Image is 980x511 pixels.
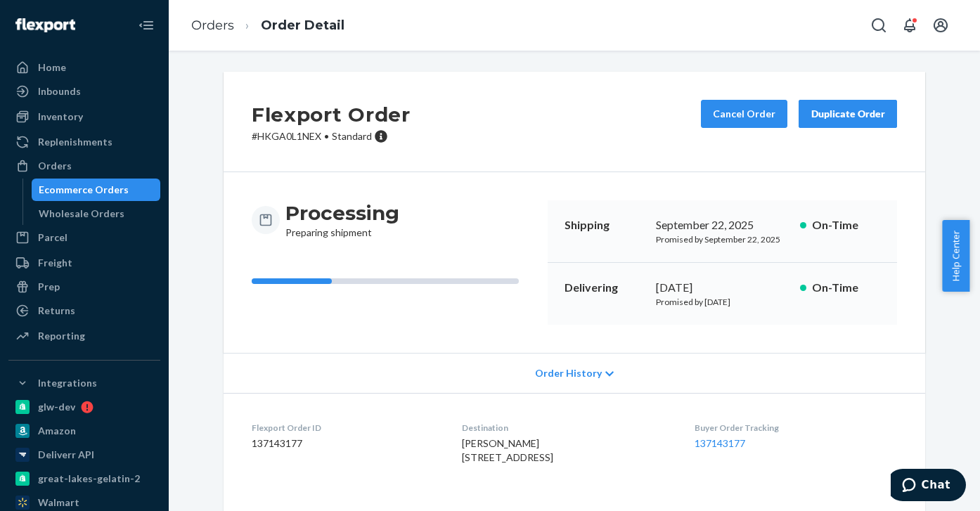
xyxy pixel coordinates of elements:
a: Orders [8,155,160,177]
button: Open Search Box [865,11,893,39]
div: Parcel [38,231,67,245]
a: Inventory [8,105,160,128]
span: Order History [535,366,602,380]
p: Promised by September 22, 2025 [656,233,789,245]
a: Deliverr API [8,444,160,466]
h2: Flexport Order [252,100,411,129]
div: September 22, 2025 [656,217,789,233]
div: Deliverr API [38,448,94,462]
a: Parcel [8,226,160,249]
div: Preparing shipment [285,200,399,240]
div: Inventory [38,110,83,124]
a: Amazon [8,420,160,442]
div: Ecommerce Orders [39,183,129,197]
dt: Flexport Order ID [252,422,439,434]
span: Standard [332,130,372,142]
span: • [324,130,329,142]
a: Inbounds [8,80,160,103]
button: Duplicate Order [799,100,897,128]
div: Duplicate Order [811,107,885,121]
a: Ecommerce Orders [32,179,161,201]
p: On-Time [812,280,880,296]
p: Promised by [DATE] [656,296,789,308]
button: Cancel Order [701,100,787,128]
div: Replenishments [38,135,112,149]
a: Returns [8,299,160,322]
div: glw-dev [38,400,75,414]
p: On-Time [812,217,880,233]
a: Reporting [8,325,160,347]
a: Freight [8,252,160,274]
div: Reporting [38,329,85,343]
p: Shipping [565,217,645,233]
div: Wholesale Orders [39,207,124,221]
a: glw-dev [8,396,160,418]
dd: 137143177 [252,436,439,451]
a: Prep [8,276,160,298]
ol: breadcrumbs [180,5,356,46]
div: [DATE] [656,280,789,296]
div: Integrations [38,376,97,390]
img: Flexport logo [15,18,75,32]
button: Close Navigation [132,11,160,39]
a: Order Detail [261,18,344,33]
button: Open notifications [896,11,924,39]
div: Orders [38,159,72,173]
iframe: Opens a widget where you can chat to one of our agents [891,469,966,504]
div: Home [38,60,66,75]
h3: Processing [285,200,399,226]
a: Wholesale Orders [32,202,161,225]
a: Replenishments [8,131,160,153]
a: Home [8,56,160,79]
p: Delivering [565,280,645,296]
div: Freight [38,256,72,270]
div: great-lakes-gelatin-2 [38,472,140,486]
div: Inbounds [38,84,81,98]
div: Returns [38,304,75,318]
button: Help Center [942,220,969,292]
span: [PERSON_NAME] [STREET_ADDRESS] [462,437,553,463]
a: 137143177 [695,437,745,449]
a: Orders [191,18,234,33]
dt: Buyer Order Tracking [695,422,897,434]
div: Prep [38,280,60,294]
button: Integrations [8,372,160,394]
p: # HKGA0L1NEX [252,129,411,143]
button: Open account menu [927,11,955,39]
a: great-lakes-gelatin-2 [8,467,160,490]
dt: Destination [462,422,671,434]
div: Walmart [38,496,79,510]
div: Amazon [38,424,76,438]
